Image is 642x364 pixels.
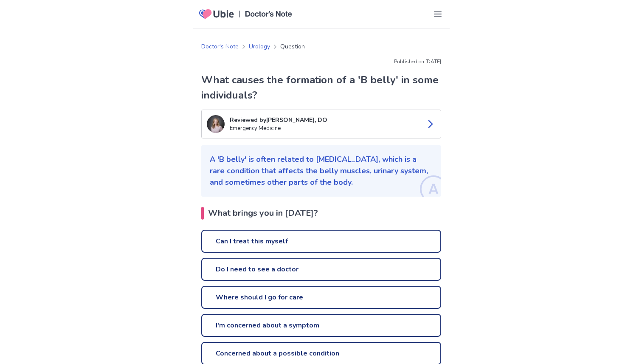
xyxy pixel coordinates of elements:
[201,314,441,337] a: I'm concerned about a symptom
[249,42,270,51] a: Urology
[230,124,419,133] p: Emergency Medicine
[201,286,441,309] a: Where should I go for care
[230,116,419,124] p: Reviewed by [PERSON_NAME], DO
[210,154,433,188] p: A 'B belly' is often related to [MEDICAL_DATA], which is a rare condition that affects the belly ...
[201,58,441,65] p: Published on: [DATE]
[280,42,305,51] p: Question
[201,42,239,51] a: Doctor's Note
[245,11,292,17] img: Doctors Note Logo
[201,230,441,253] a: Can I treat this myself
[201,207,441,220] h2: What brings you in [DATE]?
[201,110,441,138] a: Courtney BloomerReviewed by[PERSON_NAME], DOEmergency Medicine
[201,258,441,281] a: Do I need to see a doctor
[201,72,441,103] h1: What causes the formation of a 'B belly' in some individuals?
[201,42,305,51] nav: breadcrumb
[207,115,225,133] img: Courtney Bloomer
